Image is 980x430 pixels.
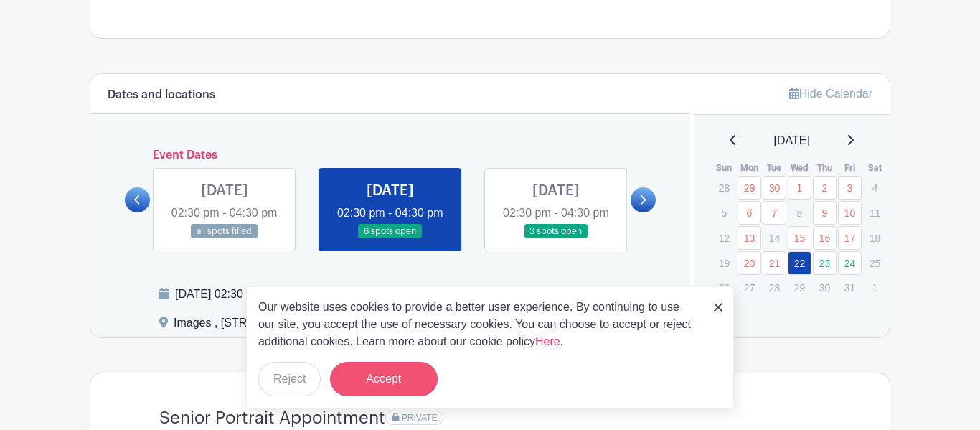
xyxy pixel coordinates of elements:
[863,252,887,274] p: 25
[712,202,736,224] p: 5
[762,161,787,175] th: Tue
[838,226,862,250] a: 17
[813,251,837,275] a: 23
[402,413,438,423] span: PRIVATE
[714,303,722,312] img: close_button-5f87c8562297e5c2d7936805f587ecaba9071eb48480494691a3f1689db116b3.svg
[712,227,736,249] p: 12
[838,251,862,275] a: 24
[738,226,761,250] a: 13
[763,276,786,299] p: 28
[863,202,887,224] p: 11
[258,362,321,396] button: Reject
[535,335,560,347] a: Here
[774,132,810,149] span: [DATE]
[788,176,811,200] a: 1
[862,161,887,175] th: Sat
[150,149,631,162] h6: Event Dates
[788,276,811,299] p: 29
[174,314,334,337] div: Images , [STREET_ADDRESS]
[838,276,862,299] p: 31
[159,408,385,429] h4: Senior Portrait Appointment
[787,161,812,175] th: Wed
[108,88,215,102] h6: Dates and locations
[789,88,872,100] a: Hide Calendar
[763,176,786,200] a: 30
[863,227,887,249] p: 18
[712,161,737,175] th: Sun
[863,276,887,299] p: 1
[813,176,837,200] a: 2
[763,227,786,249] p: 14
[738,176,761,200] a: 29
[813,226,837,250] a: 16
[788,226,811,250] a: 15
[837,161,862,175] th: Fri
[838,201,862,225] a: 10
[813,276,837,299] p: 30
[712,177,736,199] p: 28
[738,201,761,225] a: 6
[330,362,438,396] button: Accept
[863,177,887,199] p: 4
[763,251,786,275] a: 21
[788,202,811,224] p: 8
[175,286,665,303] div: [DATE] 02:30 pm to 04:30 pm
[763,201,786,225] a: 7
[258,299,699,350] p: Our website uses cookies to provide a better user experience. By continuing to use our site, you ...
[812,161,837,175] th: Thu
[838,176,862,200] a: 3
[712,252,736,274] p: 19
[738,276,761,299] p: 27
[788,251,811,275] a: 22
[738,251,761,275] a: 20
[712,276,736,299] p: 26
[813,201,837,225] a: 9
[737,161,762,175] th: Mon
